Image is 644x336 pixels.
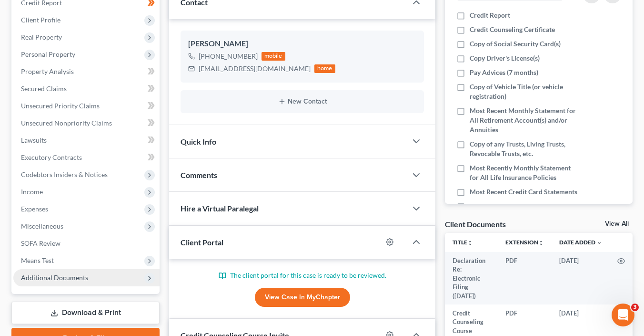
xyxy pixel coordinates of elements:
[13,115,160,132] a: Unsecured Nonpriority Claims
[470,53,540,63] span: Copy Driver's License(s)
[21,222,63,230] span: Miscellaneous
[21,188,43,196] span: Income
[13,80,160,97] a: Secured Claims
[13,97,160,115] a: Unsecured Priority Claims
[13,63,160,80] a: Property Analysis
[470,68,538,77] span: Pay Advices (7 months)
[498,252,552,304] td: PDF
[470,82,577,101] span: Copy of Vehicle Title (or vehicle registration)
[21,16,60,24] span: Client Profile
[596,240,602,246] i: expand_more
[255,288,350,307] a: View Case in MyChapter
[505,239,544,246] a: Extensionunfold_more
[21,67,74,75] span: Property Analysis
[13,149,160,166] a: Executory Contracts
[181,238,223,247] span: Client Portal
[314,64,335,73] div: home
[21,33,62,41] span: Real Property
[188,38,416,50] div: [PERSON_NAME]
[559,239,602,246] a: Date Added expand_more
[21,119,112,127] span: Unsecured Nonpriority Claims
[21,50,75,58] span: Personal Property
[453,239,473,246] a: Titleunfold_more
[21,170,108,178] span: Codebtors Insiders & Notices
[21,273,88,282] span: Additional Documents
[612,304,634,326] iframe: Intercom live chat
[11,302,160,324] a: Download & Print
[631,304,639,311] span: 3
[262,52,285,61] div: mobile
[199,64,311,73] div: [EMAIL_ADDRESS][DOMAIN_NAME]
[470,25,555,34] span: Credit Counseling Certificate
[21,84,67,93] span: Secured Claims
[21,136,47,144] span: Lawsuits
[21,205,48,213] span: Expenses
[605,220,629,227] a: View All
[470,201,577,220] span: Bills/Invoices/Statements/Collection Letters/Creditor Correspondence
[181,271,424,280] p: The client portal for this case is ready to be reviewed.
[21,153,82,161] span: Executory Contracts
[181,137,216,146] span: Quick Info
[552,252,610,304] td: [DATE]
[181,204,259,213] span: Hire a Virtual Paralegal
[199,52,258,61] div: [PHONE_NUMBER]
[470,187,577,197] span: Most Recent Credit Card Statements
[467,240,473,246] i: unfold_more
[181,170,217,179] span: Comments
[13,132,160,149] a: Lawsuits
[21,256,54,264] span: Means Test
[13,235,160,252] a: SOFA Review
[470,10,510,20] span: Credit Report
[470,163,577,182] span: Most Recently Monthly Statement for All Life Insurance Policies
[470,106,577,135] span: Most Recent Monthly Statement for All Retirement Account(s) and/or Annuities
[470,139,577,158] span: Copy of any Trusts, Living Trusts, Revocable Trusts, etc.
[538,240,544,246] i: unfold_more
[445,252,498,304] td: Declaration Re: Electronic Filing ([DATE])
[21,239,60,247] span: SOFA Review
[188,98,416,105] button: New Contact
[445,219,506,229] div: Client Documents
[470,39,561,49] span: Copy of Social Security Card(s)
[21,102,100,110] span: Unsecured Priority Claims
